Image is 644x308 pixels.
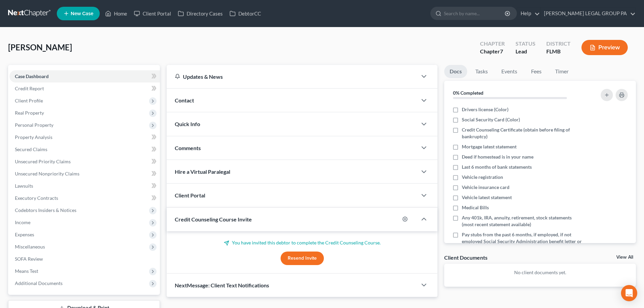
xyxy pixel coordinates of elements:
[71,11,93,16] span: New Case
[15,268,38,274] span: Means Test
[581,40,628,55] button: Preview
[541,7,636,20] a: [PERSON_NAME] LEGAL GROUP PA
[546,48,571,55] div: FLMB
[174,7,226,20] a: Directory Cases
[546,40,571,48] div: District
[8,42,72,52] span: [PERSON_NAME]
[15,159,71,164] span: Unsecured Priority Claims
[9,168,160,180] a: Unsecured Nonpriority Claims
[462,126,582,140] span: Credit Counseling Certificate (obtain before filing of bankruptcy)
[175,282,269,288] span: NextMessage: Client Text Notifications
[470,65,493,78] a: Tasks
[462,194,512,201] span: Vehicle latest statement
[462,116,520,123] span: Social Security Card (Color)
[15,183,33,189] span: Lawsuits
[550,65,574,78] a: Timer
[15,171,79,176] span: Unsecured Nonpriority Claims
[15,244,45,250] span: Miscellaneous
[15,219,30,225] span: Income
[462,106,508,113] span: Drivers license (Color)
[15,207,76,213] span: Codebtors Insiders & Notices
[616,255,633,260] a: View All
[175,216,252,222] span: Credit Counseling Course Invite
[462,143,517,150] span: Mortgage latest statement
[15,73,49,79] span: Case Dashboard
[15,280,63,286] span: Additional Documents
[525,65,547,78] a: Fees
[462,153,533,160] span: Deed if homestead is in your name
[496,65,523,78] a: Events
[621,285,637,301] div: Open Intercom Messenger
[462,174,503,181] span: Vehicle registration
[444,65,467,78] a: Docs
[462,204,489,211] span: Medical Bills
[15,134,52,140] span: Property Analysis
[175,73,409,80] div: Updates & News
[480,48,505,55] div: Chapter
[462,214,582,228] span: Any 401k, IRA, annuity, retirement, stock statements (most recent statement available)
[15,256,43,262] span: SOFA Review
[9,180,160,192] a: Lawsuits
[9,82,160,95] a: Credit Report
[444,7,506,20] input: Search by name...
[480,40,505,48] div: Chapter
[102,7,130,20] a: Home
[175,192,205,198] span: Client Portal
[462,184,509,191] span: Vehicle insurance card
[9,143,160,156] a: Secured Claims
[226,7,264,20] a: DebtorCC
[15,146,47,152] span: Secured Claims
[175,121,200,127] span: Quick Info
[516,40,535,48] div: Status
[444,254,487,261] div: Client Documents
[516,48,535,55] div: Lead
[175,97,194,103] span: Contact
[450,269,630,276] p: No client documents yet.
[130,7,174,20] a: Client Portal
[15,232,34,237] span: Expenses
[175,168,230,175] span: Hire a Virtual Paralegal
[175,145,201,151] span: Comments
[175,239,429,246] p: You have invited this debtor to complete the Credit Counseling Course.
[500,48,503,54] span: 7
[453,90,483,96] strong: 0% Completed
[15,122,53,128] span: Personal Property
[15,86,44,91] span: Credit Report
[15,110,44,116] span: Real Property
[517,7,540,20] a: Help
[281,252,324,265] button: Resend Invite
[462,231,582,252] span: Pay stubs from the past 6 months, if employed, if not employed Social Security Administration ben...
[9,131,160,143] a: Property Analysis
[9,156,160,168] a: Unsecured Priority Claims
[15,195,58,201] span: Executory Contracts
[9,192,160,204] a: Executory Contracts
[15,98,43,103] span: Client Profile
[9,70,160,82] a: Case Dashboard
[462,164,532,170] span: Last 6 months of bank statements
[9,253,160,265] a: SOFA Review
